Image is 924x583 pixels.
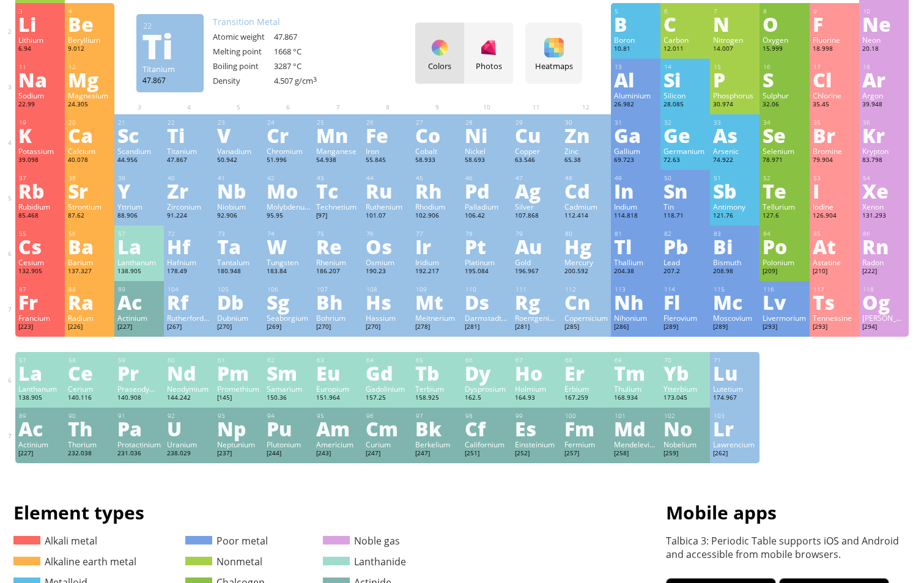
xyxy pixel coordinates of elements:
div: Manganese [316,146,360,156]
div: 74.922 [713,156,756,166]
div: Barium [68,257,111,267]
div: K [18,125,62,145]
div: 4 [68,7,111,15]
div: Y [117,181,161,200]
div: Technetium [316,202,360,211]
div: Silver [515,202,558,211]
div: Pd [465,181,508,200]
div: 6.94 [18,45,62,54]
div: 21 [118,119,161,127]
div: Co [415,125,459,145]
div: 82 [664,230,707,238]
div: 20.18 [862,45,906,54]
div: 35 [813,119,856,127]
div: 26.982 [614,100,657,110]
div: Tc [316,181,360,200]
div: As [713,125,756,145]
div: 39 [118,174,161,182]
div: Iodine [813,202,856,211]
div: 200.592 [564,267,608,277]
div: 14.007 [713,45,756,54]
div: 28 [465,119,508,127]
div: 30 [565,119,608,127]
div: 196.967 [515,267,558,277]
div: 27 [416,119,459,127]
div: 78 [465,230,508,238]
div: 37 [19,174,62,182]
div: 22 [143,20,198,31]
div: 50.942 [217,156,261,166]
div: Re [316,237,360,256]
div: Ba [68,237,111,256]
div: 30.974 [713,100,756,110]
div: Argon [862,90,906,100]
div: Vanadium [217,146,261,156]
div: 35.45 [813,100,856,110]
div: Silicon [663,90,707,100]
div: 58.933 [415,156,459,166]
div: Ni [465,125,508,145]
div: Rn [862,237,906,256]
div: 45 [416,174,459,182]
div: 118.71 [663,211,707,221]
div: Oxygen [763,35,806,45]
div: Tellurium [763,202,806,211]
div: Se [763,125,806,145]
div: Titanium [167,146,210,156]
a: Nonmetal [185,555,262,568]
div: 92.906 [217,211,261,221]
div: Zirconium [167,202,210,211]
div: 22 [168,119,210,127]
div: 10 [863,7,906,15]
div: 34 [763,119,806,127]
div: 79.904 [813,156,856,166]
div: Nb [217,181,261,200]
div: Sb [713,181,756,200]
div: 48 [565,174,608,182]
div: 121.76 [713,211,756,221]
a: Alkaline earth metal [13,555,136,568]
div: Sodium [18,90,62,100]
div: Ti [167,125,210,145]
div: Germanium [663,146,707,156]
div: Platinum [465,257,508,267]
div: Mo [267,181,310,200]
div: 91.224 [167,211,210,221]
div: Melting point [213,46,274,57]
div: Antimony [713,202,756,211]
a: Lanthanide [323,555,406,568]
div: 112.414 [564,211,608,221]
div: 41 [218,174,261,182]
div: Lanthanum [117,257,161,267]
div: 3 [19,7,62,15]
div: 114.818 [614,211,657,221]
div: Chlorine [813,90,856,100]
div: 101.07 [366,211,409,221]
div: 87.62 [68,211,111,221]
div: 32.06 [763,100,806,110]
div: Te [763,181,806,200]
div: Rubidium [18,202,62,211]
div: V [217,125,261,145]
div: Strontium [68,202,111,211]
div: 43 [317,174,360,182]
div: 3287 °C [274,61,335,71]
div: Nitrogen [713,35,756,45]
div: 49 [615,174,657,182]
div: 15 [714,63,756,71]
div: Scandium [117,146,161,156]
div: 126.904 [813,211,856,221]
div: S [763,70,806,89]
div: La [117,237,161,256]
div: 54.938 [316,156,360,166]
div: Bromine [813,146,856,156]
div: O [763,14,806,34]
div: 51.996 [267,156,310,166]
div: 137.327 [68,267,111,277]
div: 102.906 [415,211,459,221]
div: Astatine [813,257,856,267]
div: 79 [516,230,558,238]
div: 186.207 [316,267,360,277]
div: 14 [664,63,707,71]
div: Iron [366,146,409,156]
